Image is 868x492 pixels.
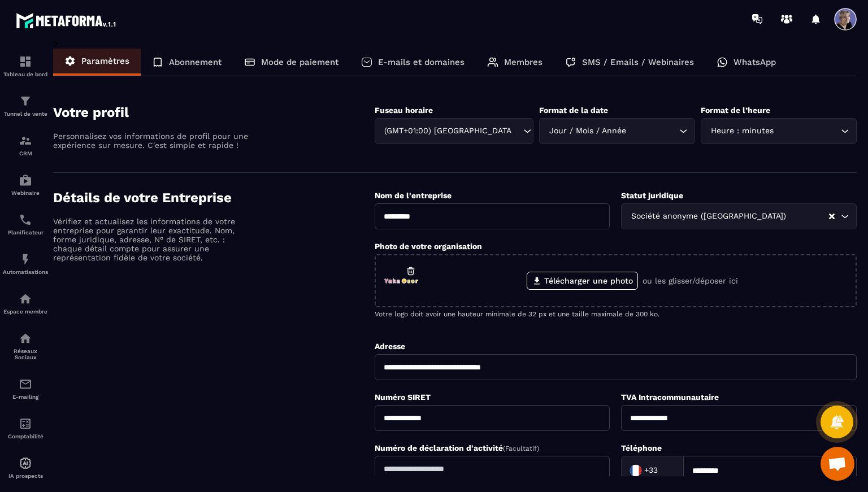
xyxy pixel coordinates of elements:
[3,433,48,439] p: Comptabilité
[3,323,48,369] a: social-networksocial-networkRéseaux Sociaux
[539,106,608,115] label: Format de la date
[19,377,32,391] img: email
[19,213,32,227] img: scheduler
[375,118,534,144] div: Search for option
[375,443,539,452] label: Numéro de déclaration d'activité
[3,71,48,77] p: Tableau de bord
[19,332,32,345] img: social-network
[701,118,857,144] div: Search for option
[3,204,48,244] a: schedulerschedulerPlanificateur
[628,125,676,137] input: Search for option
[3,244,48,284] a: automationsautomationsAutomatisations
[504,57,542,67] p: Membres
[19,173,32,187] img: automations
[503,445,539,452] span: (Facultatif)
[16,10,118,31] img: logo
[3,284,48,323] a: automationsautomationsEspace membre
[643,276,738,285] p: ou les glisser/déposer ici
[788,210,828,223] input: Search for option
[169,57,222,67] p: Abonnement
[81,56,129,66] p: Paramètres
[644,465,658,476] span: +33
[621,203,857,229] div: Search for option
[660,462,671,479] input: Search for option
[546,125,628,137] span: Jour / Mois / Année
[624,459,647,482] img: Country Flag
[701,106,770,115] label: Format de l’heure
[53,105,375,120] h4: Votre profil
[621,456,683,485] div: Search for option
[375,310,857,318] p: Votre logo doit avoir une hauteur minimale de 32 px et une taille maximale de 300 ko.
[512,125,520,137] input: Search for option
[3,46,48,86] a: formationformationTableau de bord
[734,57,776,67] p: WhatsApp
[3,269,48,275] p: Automatisations
[53,217,251,262] p: Vérifiez et actualisez les informations de votre entreprise pour garantir leur exactitude. Nom, f...
[261,57,338,67] p: Mode de paiement
[3,165,48,204] a: automationsautomationsWebinaire
[628,210,788,223] span: Société anonyme ([GEOGRAPHIC_DATA])
[375,393,431,402] label: Numéro SIRET
[3,369,48,408] a: emailemailE-mailing
[621,443,662,452] label: Téléphone
[3,86,48,125] a: formationformationTunnel de vente
[3,229,48,236] p: Planificateur
[829,212,835,221] button: Clear Selected
[19,134,32,147] img: formation
[19,252,32,266] img: automations
[378,57,465,67] p: E-mails et domaines
[382,125,513,137] span: (GMT+01:00) [GEOGRAPHIC_DATA]
[3,408,48,448] a: accountantaccountantComptabilité
[3,394,48,400] p: E-mailing
[3,473,48,479] p: IA prospects
[3,150,48,156] p: CRM
[375,106,433,115] label: Fuseau horaire
[3,348,48,360] p: Réseaux Sociaux
[621,191,683,200] label: Statut juridique
[3,125,48,165] a: formationformationCRM
[19,292,32,306] img: automations
[3,190,48,196] p: Webinaire
[375,342,405,351] label: Adresse
[3,111,48,117] p: Tunnel de vente
[708,125,776,137] span: Heure : minutes
[53,132,251,150] p: Personnalisez vos informations de profil pour une expérience sur mesure. C'est simple et rapide !
[3,308,48,315] p: Espace membre
[19,94,32,108] img: formation
[19,456,32,470] img: automations
[527,272,638,290] label: Télécharger une photo
[375,191,452,200] label: Nom de l'entreprise
[776,125,838,137] input: Search for option
[539,118,695,144] div: Search for option
[19,55,32,68] img: formation
[821,447,854,481] a: Ouvrir le chat
[582,57,694,67] p: SMS / Emails / Webinaires
[19,417,32,430] img: accountant
[375,242,482,251] label: Photo de votre organisation
[621,393,719,402] label: TVA Intracommunautaire
[53,190,375,206] h4: Détails de votre Entreprise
